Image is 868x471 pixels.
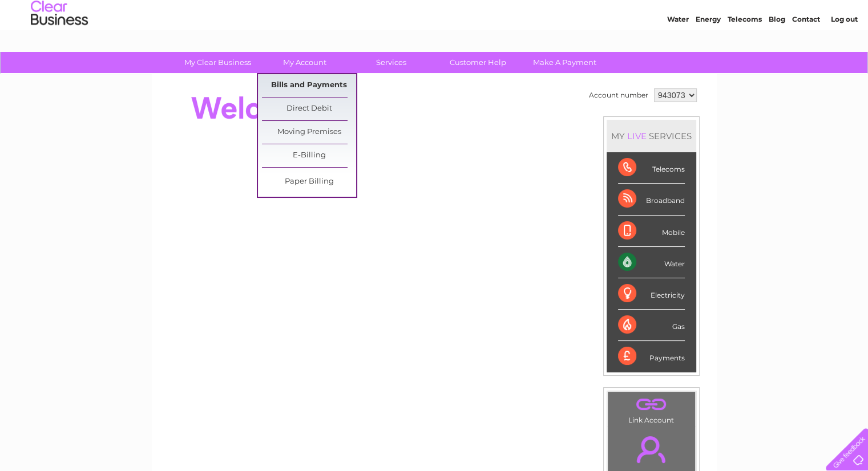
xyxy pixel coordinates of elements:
a: My Clear Business [171,52,265,73]
a: Make A Payment [518,52,612,73]
a: Customer Help [431,52,525,73]
div: MY SERVICES [607,120,696,152]
a: E-Billing [262,144,356,167]
a: Bills and Payments [262,74,356,97]
a: Paper Billing [262,170,356,193]
a: Water [667,48,689,57]
div: LIVE [625,131,649,141]
div: Gas [618,310,685,341]
a: Energy [696,48,721,57]
a: Log out [830,48,857,57]
a: . [611,395,692,415]
div: Telecoms [618,152,685,184]
a: Services [344,52,438,73]
a: . [611,429,692,469]
div: Water [618,247,685,278]
a: 0333 014 3131 [653,6,732,20]
a: My Account [257,52,352,73]
td: Link Account [607,391,696,427]
a: Blog [769,48,785,57]
img: logo.png [30,30,88,64]
a: Direct Debit [262,98,356,120]
a: Telecoms [728,48,762,57]
td: Account number [586,86,651,105]
div: Electricity [618,278,685,310]
a: Contact [792,48,820,57]
a: Moving Premises [262,121,356,144]
div: Broadband [618,184,685,215]
div: Payments [618,341,685,372]
div: Mobile [618,216,685,247]
div: Clear Business is a trading name of Verastar Limited (registered in [GEOGRAPHIC_DATA] No. 3667643... [165,6,704,55]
